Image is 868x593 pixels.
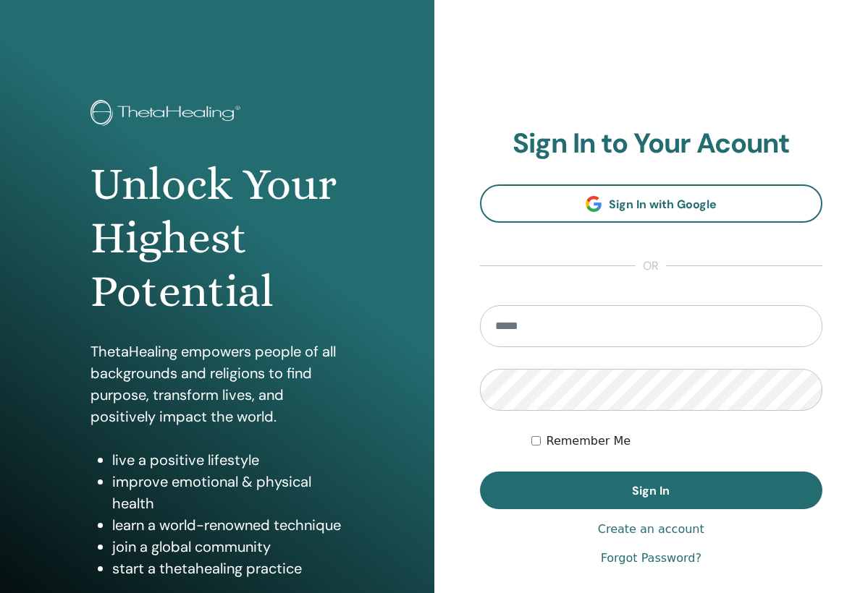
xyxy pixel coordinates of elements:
[90,158,344,319] h1: Unlock Your Highest Potential
[601,550,701,567] a: Forgot Password?
[636,257,666,275] span: or
[112,558,344,579] li: start a thetahealing practice
[609,197,717,212] span: Sign In with Google
[90,341,344,427] p: ThetaHealing empowers people of all backgrounds and religions to find purpose, transform lives, a...
[480,472,823,509] button: Sign In
[112,449,344,471] li: live a positive lifestyle
[531,432,822,450] div: Keep me authenticated indefinitely or until I manually logout
[480,184,823,223] a: Sign In with Google
[112,471,344,514] li: improve emotional & physical health
[112,536,344,558] li: join a global community
[112,514,344,536] li: learn a world-renowned technique
[632,483,670,498] span: Sign In
[480,127,823,161] h2: Sign In to Your Acount
[598,521,704,538] a: Create an account
[547,432,631,450] label: Remember Me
